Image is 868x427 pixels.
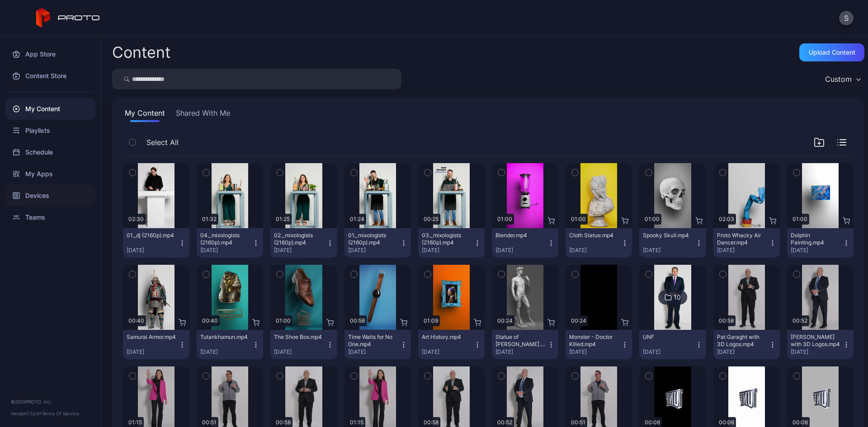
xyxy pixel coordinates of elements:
[123,228,189,258] button: 01._dj (2160p).mp4[DATE]
[717,247,769,254] div: [DATE]
[569,348,621,356] div: [DATE]
[5,206,95,228] a: Teams
[643,232,693,239] div: Spooky Skull.mp4
[11,411,42,416] span: Version 1.13.0 •
[344,330,411,359] button: Time Waits for No One.mp4[DATE]
[492,228,558,258] button: Blender.mp4[DATE]
[422,247,474,254] div: [DATE]
[674,293,681,301] div: 10
[791,348,843,356] div: [DATE]
[639,330,706,359] button: UNF[DATE]
[348,232,398,246] div: 01._mixologists (2160p).mp4
[418,228,485,258] button: 03._mixologists (2160p).mp4[DATE]
[11,398,90,405] div: © 2025 PROTO, Inc.
[348,333,398,348] div: Time Waits for No One.mp4
[495,247,547,254] div: [DATE]
[791,333,840,348] div: Kent Thielen with 3D Logos.mp4
[5,43,95,65] a: App Store
[344,228,411,258] button: 01._mixologists (2160p).mp4[DATE]
[717,232,767,246] div: Proto Whacky Air Dancer.mp4
[791,247,843,254] div: [DATE]
[42,411,79,416] a: Terms Of Service
[422,348,474,356] div: [DATE]
[492,330,558,359] button: Statue of [PERSON_NAME].mp4[DATE]
[200,247,252,254] div: [DATE]
[127,232,176,239] div: 01._dj (2160p).mp4
[713,330,780,359] button: Pat Garaght with 3D Logos.mp4[DATE]
[123,108,167,122] button: My Content
[5,141,95,163] a: Schedule
[495,333,545,348] div: Statue of David.mp4
[174,108,232,122] button: Shared With Me
[422,333,472,341] div: Art History.mp4
[809,49,855,56] div: Upload Content
[787,228,854,258] button: Dolphin Painting.mp4[DATE]
[495,232,545,239] div: Blender.mp4
[5,120,95,141] a: Playlists
[569,232,619,239] div: Cloth Statue.mp4
[127,247,179,254] div: [DATE]
[5,185,95,206] a: Devices
[5,98,95,120] a: My Content
[566,330,632,359] button: Monster - Doctor Killed.mp4[DATE]
[127,348,179,356] div: [DATE]
[713,228,780,258] button: Proto Whacky Air Dancer.mp4[DATE]
[418,330,485,359] button: Art History.mp4[DATE]
[643,247,695,254] div: [DATE]
[200,348,252,356] div: [DATE]
[200,232,250,246] div: 04._mixologists (2160p).mp4
[270,228,337,258] button: 02._mixologists (2160p).mp4[DATE]
[495,348,547,356] div: [DATE]
[643,333,693,341] div: UNF
[112,45,170,60] div: Content
[5,163,95,185] a: My Apps
[643,348,695,356] div: [DATE]
[839,11,854,25] button: S
[717,333,767,348] div: Pat Garaght with 3D Logos.mp4
[274,348,326,356] div: [DATE]
[787,330,854,359] button: [PERSON_NAME] with 3D Logos.mp4[DATE]
[825,75,852,84] div: Custom
[274,232,324,246] div: 02._mixologists (2160p).mp4
[197,330,263,359] button: Tutankhamun.mp4[DATE]
[569,333,619,348] div: Monster - Doctor Killed.mp4
[348,247,400,254] div: [DATE]
[348,348,400,356] div: [DATE]
[717,348,769,356] div: [DATE]
[274,247,326,254] div: [DATE]
[270,330,337,359] button: The Shoe Box.mp4[DATE]
[799,43,864,61] button: Upload Content
[123,330,189,359] button: Samurai Armor.mp4[DATE]
[569,247,621,254] div: [DATE]
[566,228,632,258] button: Cloth Statue.mp4[DATE]
[274,333,324,341] div: The Shoe Box.mp4
[821,69,864,89] button: Custom
[5,65,95,87] a: Content Store
[197,228,263,258] button: 04._mixologists (2160p).mp4[DATE]
[200,333,250,341] div: Tutankhamun.mp4
[146,137,179,148] span: Select All
[639,228,706,258] button: Spooky Skull.mp4[DATE]
[791,232,840,246] div: Dolphin Painting.mp4
[127,333,176,341] div: Samurai Armor.mp4
[422,232,472,246] div: 03._mixologists (2160p).mp4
